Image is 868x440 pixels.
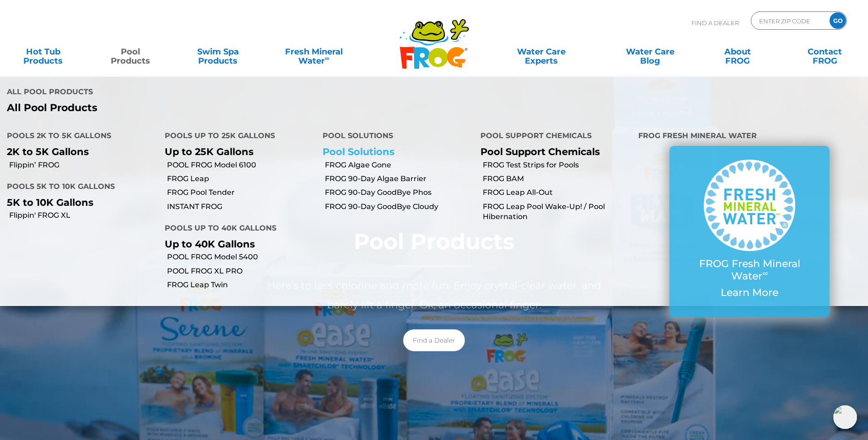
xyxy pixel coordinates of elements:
[165,238,309,250] p: Up to 40K Gallons
[165,220,309,238] h4: Pools up to 40K Gallons
[616,43,684,61] a: Water CareBlog
[323,128,467,146] h4: Pool Solutions
[167,252,316,262] a: POOL FROG Model 5400
[325,188,474,198] a: FROG 90-Day GoodBye Phos
[97,43,165,61] a: PoolProducts
[480,146,625,157] p: Pool Support Chemicals
[480,128,625,146] h4: Pool Support Chemicals
[167,174,316,184] a: FROG Leap
[638,128,861,146] h4: FROG Fresh Mineral Water
[830,12,846,29] input: GO
[9,210,158,220] a: Flippin' FROG XL
[184,43,252,61] a: Swim SpaProducts
[167,280,316,290] a: FROG Leap Twin
[167,202,316,212] a: INSTANT FROG
[167,188,316,198] a: FROG Pool Tender
[833,405,857,429] img: openIcon
[483,174,631,184] a: FROG BAM
[403,329,465,351] a: Find a Dealer
[165,146,309,157] p: Up to 25K Gallons
[325,174,474,184] a: FROG 90-Day Algae Barrier
[486,43,597,61] a: Water CareExperts
[271,43,356,61] a: Fresh MineralWater∞
[688,160,811,303] a: FROG Fresh Mineral Water∞ Learn More
[325,202,474,212] a: FROG 90-Day GoodBye Cloudy
[688,287,811,299] p: Learn More
[762,268,768,278] sup: ∞
[703,43,771,61] a: AboutFROG
[791,43,859,61] a: ContactFROG
[7,128,151,146] h4: Pools 2K to 5K Gallons
[483,160,631,170] a: FROG Test Strips for Pools
[7,197,151,208] p: 5K to 10K Gallons
[167,160,316,170] a: POOL FROG Model 6100
[7,178,151,197] h4: Pools 5K to 10K Gallons
[758,14,820,27] input: Zip Code Form
[325,54,329,62] sup: ∞
[7,146,151,157] p: 2K to 5K Gallons
[691,11,739,34] p: Find A Dealer
[7,84,427,102] h4: All Pool Products
[167,266,316,276] a: POOL FROG XL PRO
[483,202,631,222] a: FROG Leap Pool Wake-Up! / Pool Hibernation
[483,188,631,198] a: FROG Leap All-Out
[325,160,474,170] a: FROG Algae Gone
[688,258,811,282] p: FROG Fresh Mineral Water
[9,160,158,170] a: Flippin’ FROG
[165,128,309,146] h4: Pools up to 25K Gallons
[323,146,394,157] a: Pool Solutions
[9,43,77,61] a: Hot TubProducts
[7,102,427,114] a: All Pool Products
